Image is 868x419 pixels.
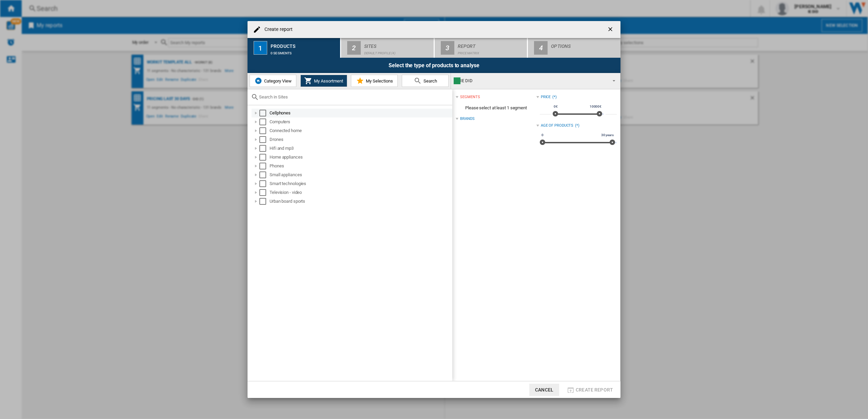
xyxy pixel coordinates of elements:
div: 0 segments [271,48,337,55]
div: Computers [270,119,451,125]
div: Age of products [541,123,574,128]
div: Select the type of products to analyse [248,58,620,73]
md-checkbox: Select [259,145,270,152]
div: Cellphones [270,110,451,116]
input: Search in Sites [259,94,449,99]
div: Drones [270,136,451,143]
span: Category View [262,78,292,84]
div: Brands [460,116,474,122]
div: Products [271,41,337,48]
div: Hifi and mp3 [270,145,451,152]
span: 0€ [553,104,559,109]
span: Create report [576,387,613,393]
div: Price [541,94,551,100]
div: Urban board sports [270,198,451,205]
md-checkbox: Select [259,198,270,205]
md-checkbox: Select [259,119,270,125]
md-checkbox: Select [259,136,270,143]
div: 1 [254,41,267,55]
div: 4 [534,41,548,55]
div: Price Matrix [458,48,525,55]
span: My Selections [364,78,393,84]
button: Create report [565,384,615,396]
md-checkbox: Select [259,180,270,187]
span: 30 years [600,132,615,138]
div: Report [458,41,525,48]
span: Search [422,78,437,84]
div: Sites [364,41,431,48]
div: Phones [270,163,451,169]
span: 0 [540,132,545,138]
span: My Assortment [312,78,343,84]
button: 4 Options [528,38,620,58]
button: 1 Products 0 segments [248,38,341,58]
img: wiser-icon-blue.png [254,77,262,85]
button: 2 Sites Default profile (4) [341,38,434,58]
md-checkbox: Select [259,189,270,196]
span: Please select at least 1 segment [456,102,536,114]
button: Category View [250,75,296,87]
div: segments [460,94,480,100]
button: Search [402,75,449,87]
md-checkbox: Select [259,154,270,161]
md-checkbox: Select [259,110,270,116]
md-checkbox: Select [259,163,270,169]
div: Home appliances [270,154,451,161]
div: IE DID [454,76,607,86]
button: My Selections [351,75,398,87]
div: Options [551,41,618,48]
h4: Create report [261,26,293,33]
div: Smart technologies [270,180,451,187]
span: 10000€ [589,104,603,109]
md-checkbox: Select [259,171,270,178]
div: 2 [347,41,361,55]
button: Cancel [529,384,559,396]
md-checkbox: Select [259,127,270,134]
div: Connected home [270,127,451,134]
div: Default profile (4) [364,48,431,55]
button: getI18NText('BUTTONS.CLOSE_DIALOG') [604,23,618,36]
ng-md-icon: getI18NText('BUTTONS.CLOSE_DIALOG') [607,26,615,34]
div: Small appliances [270,171,451,178]
button: 3 Report Price Matrix [435,38,528,58]
button: My Assortment [300,75,347,87]
div: 3 [441,41,454,55]
div: Television - video [270,189,451,196]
